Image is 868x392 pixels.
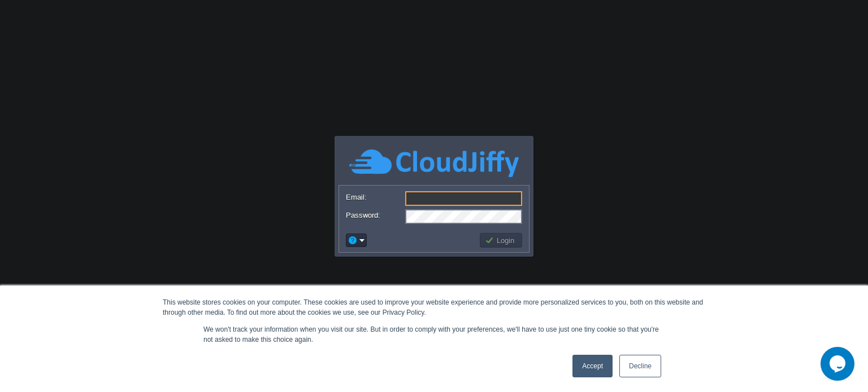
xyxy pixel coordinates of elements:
img: CloudJiffy [349,148,519,179]
div: This website stores cookies on your computer. These cookies are used to improve your website expe... [163,297,705,318]
iframe: chat widget [821,347,857,381]
label: Password: [346,209,404,221]
p: We won't track your information when you visit our site. But in order to comply with your prefere... [203,324,665,345]
a: Accept [572,355,613,377]
a: Decline [619,355,661,377]
label: Email: [346,191,404,203]
button: Login [485,235,518,245]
